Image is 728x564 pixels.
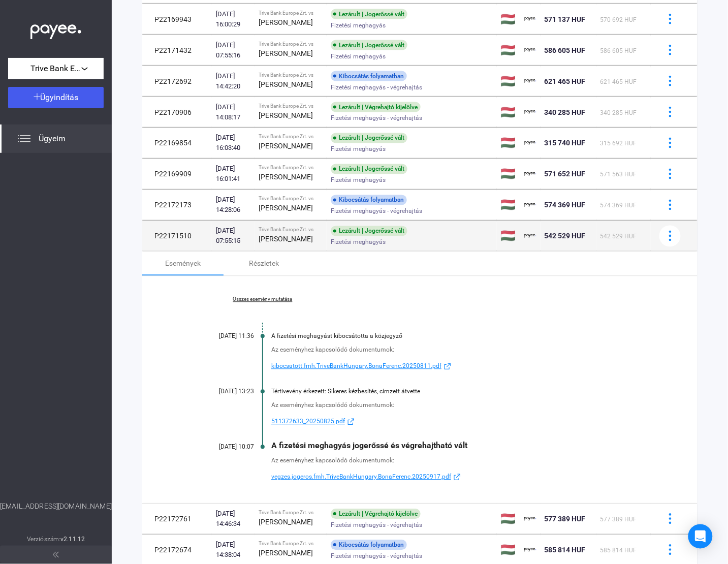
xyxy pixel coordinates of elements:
[259,111,313,119] strong: [PERSON_NAME]
[271,416,345,428] span: 511372633_20250825.pdf
[524,513,536,525] img: payee-logo
[271,441,647,451] div: A fizetési meghagyás jogerőssé és végrehajtható vált
[331,112,422,124] span: Fizetési meghagyás - végrehajtás
[142,159,212,190] td: P22169909
[331,174,386,186] span: Fizetési meghagyás
[193,444,254,451] div: [DATE] 10:07
[665,514,676,524] img: more-blue
[659,509,681,530] button: more-blue
[524,168,536,180] img: payee-logo
[259,227,323,233] div: Trive Bank Europe Zrt. vs
[216,102,250,122] div: [DATE] 14:08:17
[665,169,676,179] img: more-blue
[545,108,586,116] span: 340 285 HUF
[600,140,637,147] span: 315 692 HUF
[259,196,323,202] div: Trive Bank Europe Zrt. vs
[331,226,407,236] div: Lezárult | Jogerőssé vált
[545,15,586,23] span: 571 137 HUF
[524,199,536,211] img: payee-logo
[331,164,407,174] div: Lezárult | Jogerőssé vált
[142,128,212,159] td: P22169854
[18,133,30,145] img: list.svg
[331,195,407,205] div: Kibocsátás folyamatban
[216,540,250,560] div: [DATE] 14:38:04
[216,164,250,184] div: [DATE] 16:01:41
[271,360,441,372] span: kibocsatott.fmh.TriveBankHungary.BonaFerenc.20250811.pdf
[259,10,323,16] div: Trive Bank Europe Zrt. vs
[331,102,421,112] div: Lezárult | Végrehajtó kijelölve
[451,474,463,481] img: external-link-blue
[545,515,586,523] span: 577 389 HUF
[497,504,520,535] td: 🇭🇺
[8,87,104,108] button: Ügyindítás
[259,80,313,88] strong: [PERSON_NAME]
[193,388,254,395] div: [DATE] 13:23
[665,45,676,55] img: more-blue
[271,471,647,483] a: vegzes.jogeros.fmh.TriveBankHungary.BonaFerenc.20250917.pdfexternal-link-blue
[331,205,422,217] span: Fizetési meghagyás - végrehajtás
[142,504,212,535] td: P22172761
[216,195,250,215] div: [DATE] 14:28:06
[142,190,212,221] td: P22172173
[259,142,313,150] strong: [PERSON_NAME]
[524,137,536,149] img: payee-logo
[665,138,676,148] img: more-blue
[259,510,323,516] div: Trive Bank Europe Zrt. vs
[524,44,536,56] img: payee-logo
[216,9,250,29] div: [DATE] 16:00:29
[665,76,676,86] img: more-blue
[331,71,407,81] div: Kibocsátás folyamatban
[259,41,323,47] div: Trive Bank Europe Zrt. vs
[331,81,422,93] span: Fizetési meghagyás - végrehajtás
[665,107,676,117] img: more-blue
[600,202,637,209] span: 574 369 HUF
[497,35,520,66] td: 🇭🇺
[659,71,681,92] button: more-blue
[259,103,323,109] div: Trive Bank Europe Zrt. vs
[665,200,676,210] img: more-blue
[259,134,323,140] div: Trive Bank Europe Zrt. vs
[331,540,407,550] div: Kibocsátás folyamatban
[331,133,407,143] div: Lezárult | Jogerőssé vált
[142,97,212,128] td: P22170906
[545,546,586,554] span: 585 814 HUF
[659,195,681,216] button: more-blue
[142,66,212,97] td: P22172692
[600,47,637,54] span: 586 605 HUF
[53,552,59,558] img: arrow-double-left-grey.svg
[665,231,676,241] img: more-blue
[331,50,386,62] span: Fizetési meghagyás
[142,4,212,35] td: P22169943
[545,46,586,54] span: 586 605 HUF
[249,258,279,270] div: Részletek
[259,165,323,171] div: Trive Bank Europe Zrt. vs
[497,190,520,221] td: 🇭🇺
[659,133,681,154] button: more-blue
[524,106,536,118] img: payee-logo
[545,139,586,147] span: 315 740 HUF
[524,230,536,242] img: payee-logo
[30,62,81,75] span: Trive Bank Europe Zrt.
[659,40,681,61] button: more-blue
[41,92,79,102] span: Ügyindítás
[30,19,81,40] img: white-payee-white-dot.svg
[271,333,647,340] div: A fizetési meghagyást kibocsátotta a közjegyző
[39,133,66,145] span: Ügyeim
[600,171,637,178] span: 571 563 HUF
[524,13,536,25] img: payee-logo
[545,77,586,85] span: 621 465 HUF
[545,170,586,178] span: 571 652 HUF
[688,524,713,549] div: Open Intercom Messenger
[600,516,637,523] span: 577 389 HUF
[524,544,536,556] img: payee-logo
[142,221,212,252] td: P22171510
[331,40,407,50] div: Lezárult | Jogerőssé vált
[193,333,254,340] div: [DATE] 11:36
[259,518,313,526] strong: [PERSON_NAME]
[600,78,637,85] span: 621 465 HUF
[259,204,313,212] strong: [PERSON_NAME]
[331,143,386,155] span: Fizetési meghagyás
[271,400,647,411] div: Az eseményhez kapcsolódó dokumentumok:
[271,388,647,395] div: Tértivevény érkezett: Sikeres kézbesítés, címzett átvette
[659,102,681,123] button: more-blue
